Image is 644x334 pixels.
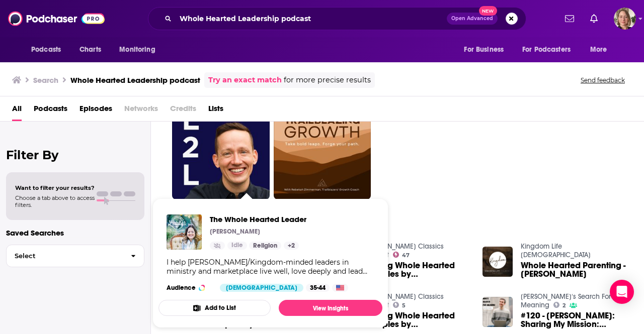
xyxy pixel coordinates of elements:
[521,242,591,259] a: Kingdom Life Church
[6,245,144,267] button: Select
[586,10,602,27] a: Show notifications dropdown
[70,75,200,85] h3: Whole Hearted Leadership podcast
[24,40,74,59] button: open menu
[12,100,22,121] a: All
[402,303,406,308] span: 5
[457,40,516,59] button: open menu
[521,261,628,278] span: Whole Hearted Parenting - [PERSON_NAME]
[124,100,158,121] span: Networks
[34,100,67,121] a: Podcasts
[284,242,299,250] a: +2
[33,75,58,85] h3: Search
[451,16,493,21] span: Open Advanced
[148,7,526,30] div: Search podcasts, credits, & more...
[614,8,636,30] span: Logged in as AriFortierPr
[402,253,410,258] span: 47
[482,297,513,327] img: #120 - Mike Trugman: Sharing My Mission: Illuminating the Truth of the Human Experience and Inspi...
[447,13,498,25] button: Open AdvancedNew
[306,284,330,292] div: 35-44
[521,292,611,309] a: Mike‘s Search For Meaning
[167,284,212,292] h3: Audience
[522,43,571,57] span: For Podcasters
[590,43,607,57] span: More
[31,43,61,57] span: Podcasts
[227,242,247,250] a: Idle
[363,292,444,309] a: SermonIndex.net Classics Podcast
[231,241,243,251] span: Idle
[553,302,566,308] a: 2
[6,148,144,162] h2: Filter By
[363,311,470,328] span: Making Whole Hearted Disciples by [PERSON_NAME]
[479,6,497,16] span: New
[249,242,281,250] a: Religion
[6,228,144,238] p: Saved Searches
[15,194,95,208] span: Choose a tab above to access filters.
[208,74,282,86] a: Try an exact match
[393,252,410,258] a: 47
[521,311,628,328] span: #120 - [PERSON_NAME]: Sharing My Mission: Illuminating the Truth of the Human Experience and Insp...
[363,311,470,328] a: Making Whole Hearted Disciples by Zac Poonen
[7,253,123,259] span: Select
[119,43,155,57] span: Monitoring
[363,261,470,278] a: Making Whole Hearted Disciples by Zac Poonen
[8,9,105,28] img: Podchaser - Follow, Share and Rate Podcasts
[614,8,636,30] button: Show profile menu
[220,284,303,292] div: [DEMOGRAPHIC_DATA]
[210,228,260,236] p: [PERSON_NAME]
[158,300,271,316] button: Add to List
[482,247,513,277] img: Whole Hearted Parenting - Dustin Box
[610,280,634,304] div: Open Intercom Messenger
[561,10,578,27] a: Show notifications dropdown
[363,261,470,278] span: Making Whole Hearted Disciples by [PERSON_NAME]
[112,40,168,59] button: open menu
[79,43,101,57] span: Charts
[167,214,202,250] img: The Whole Hearted Leader
[79,100,112,121] a: Episodes
[562,303,566,308] span: 2
[208,100,223,121] a: Lists
[521,311,628,328] a: #120 - Mike Trugman: Sharing My Mission: Illuminating the Truth of the Human Experience and Inspi...
[516,40,585,59] button: open menu
[284,74,371,86] span: for more precise results
[578,76,628,84] button: Send feedback
[170,100,196,121] span: Credits
[614,8,636,30] img: User Profile
[521,261,628,278] a: Whole Hearted Parenting - Dustin Box
[393,302,406,308] a: 5
[167,258,374,276] div: I help [PERSON_NAME]/Kingdom-minded leaders in ministry and marketplace live well, love deeply an...
[176,11,447,27] input: Search podcasts, credits, & more...
[73,40,107,59] a: Charts
[363,242,444,259] a: SermonIndex.net Classics Podcast
[15,184,95,191] span: Want to filter your results?
[210,214,306,224] a: The Whole Hearted Leader
[583,40,620,59] button: open menu
[464,43,504,57] span: For Business
[279,300,382,316] a: View Insights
